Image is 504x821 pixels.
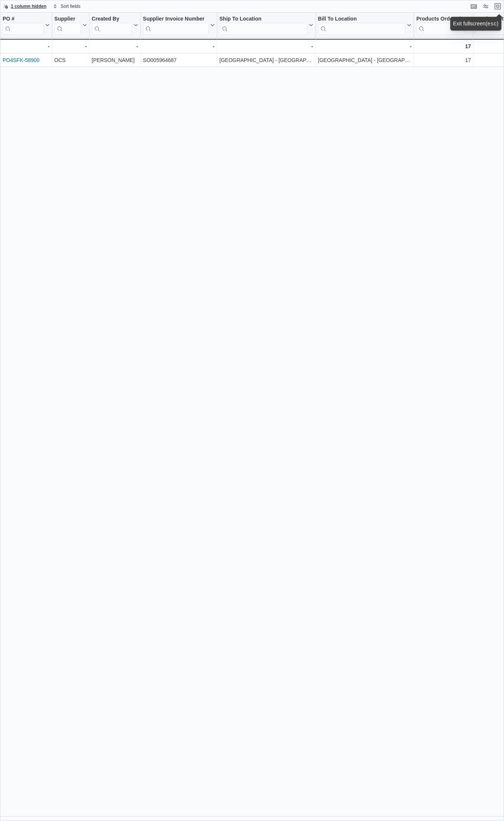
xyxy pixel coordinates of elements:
span: 1 column hidden [11,3,46,9]
div: Created By [92,16,132,35]
button: Supplier Invoice Number [143,16,215,35]
div: [GEOGRAPHIC_DATA] - [GEOGRAPHIC_DATA] - Fire & Flower [318,56,412,65]
div: 17 [416,56,471,65]
div: - [2,42,50,51]
div: [PERSON_NAME] [92,56,138,65]
button: Exit fullscreen [493,2,502,11]
div: Supplier [55,16,81,35]
a: PO4SFK-58900 [3,57,40,63]
div: Bill To Location [318,16,406,23]
div: Supplier Invoice Number [143,16,209,35]
button: Bill To Location [318,16,412,35]
div: - [92,42,138,51]
div: Exit fullscreen ( ) [453,20,499,28]
span: Sort fields [60,3,80,9]
div: Ship To Location [220,16,307,23]
div: 17 [416,42,471,51]
div: - [55,42,87,51]
div: Supplier Invoice Number [143,16,209,23]
div: Ship To Location [220,16,307,35]
div: [GEOGRAPHIC_DATA] - [GEOGRAPHIC_DATA] - Fire & Flower [220,56,313,65]
button: Keyboard shortcuts [469,2,478,11]
button: Products Ordered [416,16,471,35]
div: PO # [3,16,44,23]
button: Created By [92,16,138,35]
div: OCS [55,56,87,65]
div: Bill To Location [318,16,406,35]
div: SO005964687 [143,56,215,65]
div: Products Ordered [416,16,465,23]
button: Ship To Location [220,16,313,35]
div: PO # URL [3,16,44,35]
button: Supplier [55,16,87,35]
button: Sort fields [50,2,83,11]
div: Created By [92,16,132,23]
button: Display options [481,2,490,11]
button: 1 column hidden [0,2,49,11]
kbd: esc [487,21,497,27]
div: - [143,42,215,51]
div: Supplier [55,16,81,23]
button: PO # [3,16,50,35]
div: Products Ordered [416,16,465,35]
div: - [220,42,313,51]
div: - [318,42,412,51]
